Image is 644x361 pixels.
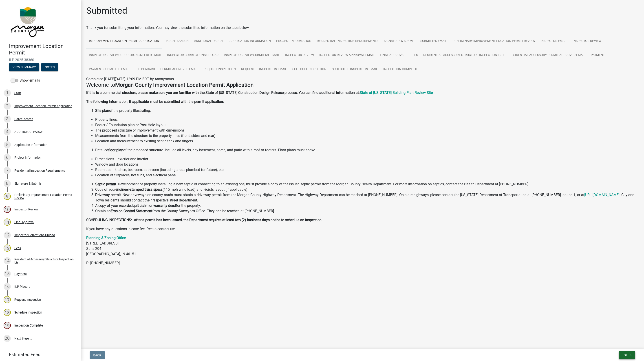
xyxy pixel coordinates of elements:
[86,235,639,257] p: [STREET_ADDRESS] Suite 204 [GEOGRAPHIC_DATA], IN 46151
[408,48,421,63] a: Fees
[90,351,105,359] button: Back
[115,82,254,88] strong: Morgan County Improvement Location Permit Application
[95,133,639,138] li: Measurements from the structure to the property lines (front, sides, and rear).
[41,66,58,69] wm-modal-confirm: Notes
[4,322,11,329] div: 19
[9,5,45,38] img: Morgan County, Indiana
[4,180,11,187] div: 8
[86,77,174,81] span: Completed [DATE][DATE] 12:09 PM EDT by Anonymous
[95,182,116,186] strong: Septic permit
[4,335,11,342] div: 20
[95,128,639,133] li: The proposed structure or improvement with dimensions.
[4,193,11,200] div: 9
[584,193,620,197] a: [URL][DOMAIN_NAME]
[14,91,21,95] div: Start
[4,350,74,359] a: Estimated Fees
[450,34,538,48] a: Preliminary Improvement Location Permit Review
[4,231,11,239] div: 12
[95,122,639,128] li: Footer / Foundation plan or Post Hole layout.
[95,108,639,113] li: of the property illustrating:
[9,43,77,56] h4: Improvement Location Permit
[418,34,450,48] a: Submitted Email
[95,167,639,173] li: Room use -- kitchen, bedroom, bathroom (including areas plumbed for future), etc.
[95,173,639,178] li: Location of fireplaces, hot tubs, and electrical panel.
[4,283,11,290] div: 16
[14,324,43,327] div: Inspection Complete
[14,104,72,108] div: Improvement Location Permit Application
[4,309,11,316] div: 18
[9,66,39,69] wm-modal-confirm: Summary
[507,48,588,63] a: Residential Accessory Permit Approved Email
[201,62,238,77] a: Request Inspection
[14,298,41,301] div: Request Inspection
[9,58,72,62] span: ILP-2025-38360
[95,147,639,153] li: Detailed of the proposed structure. Include all levels, any basement, porch, and patio with a roo...
[377,48,408,63] a: Final Approval
[95,208,639,214] li: Obtain an from the County Surveyor's Office. They can be reached at [PHONE_NUMBER].
[41,63,58,71] button: Notes
[86,218,322,222] strong: SCHEDULING INSPECTIONS: After a permit has been issued, the Department requires at least two (2) ...
[14,143,47,146] div: Application Information
[421,48,507,63] a: Residential Accessory Structure Inspection List
[95,156,639,162] li: Dimensions -- exterior and interior.
[360,91,433,95] a: State of [US_STATE] Building Plan Review Site
[4,270,11,277] div: 15
[4,141,11,148] div: 5
[4,128,11,135] div: 4
[14,156,42,159] div: Project Information
[86,91,360,95] strong: If this is a commercial structure, please make sure you are familiar with the State of [US_STATE]...
[95,203,639,208] li: A copy of your recorded for the property.
[133,62,158,77] a: ILP Placard
[86,99,224,104] strong: The following information, if applicable, must be submitted with the permit application:
[4,257,11,264] div: 14
[4,206,11,213] div: 10
[191,34,227,48] a: ADDITIONAL PARCEL
[4,167,11,174] div: 7
[95,182,639,187] li: . Development of property installing a new septic or connecting to an existing one, must provide ...
[282,48,317,63] a: Inspector Review
[9,63,39,71] button: View Summary
[14,169,65,172] div: Residential Inspection Requirements
[14,258,74,264] div: Residential Accessory Structure Inspection List
[238,62,290,77] a: Requested Inspection Email
[14,272,27,275] div: Payment
[4,296,11,303] div: 17
[11,78,40,83] label: Show emails
[4,115,11,123] div: 3
[273,34,314,48] a: Project Information
[86,48,164,63] a: Inspector Review Corrections Needed Email
[14,130,44,133] div: ADDITIONAL PARCEL
[4,244,11,252] div: 13
[14,311,42,314] div: Schedule Inspection
[86,5,127,16] h1: Submitted
[86,226,639,232] p: If you have any questions, please feel free to contact us:
[95,138,639,144] li: Location and measurement to existing septic tank and fingers.
[14,182,41,185] div: Signature & Submit
[95,193,121,197] strong: Driveway permit
[95,108,109,113] strong: Site plan
[329,62,381,77] a: Scheduled Inspection Email
[162,34,191,48] a: Parcel search
[86,82,639,88] h4: Welcome to
[290,62,329,77] a: Schedule Inspection
[4,89,11,97] div: 1
[86,34,162,48] a: Improvement Location Permit Application
[133,203,176,208] strong: quit claim or warranty deed
[381,34,418,48] a: Signature & Submit
[4,218,11,226] div: 11
[95,192,639,203] li: . New driveways on county roads must obtain a driveway permit from the Morgan County Highway Depa...
[95,162,639,167] li: Window and door locations.
[221,48,282,63] a: Inspector Review Submittal Email
[158,62,201,77] a: Permit Approved Email
[86,260,639,266] p: P: [PHONE_NUMBER]
[93,353,101,357] span: Back
[115,187,163,192] strong: engineer-stamped truss specs
[95,187,639,192] li: Copy of your (115 mph wind load) and I-joists layout (if applicable).
[108,148,123,152] strong: floor plan
[164,48,221,63] a: Inspector Corrections Upload
[381,62,421,77] a: Inspection Complete
[14,220,34,224] div: Final Approval
[314,34,381,48] a: Residential Inspection Requirements
[570,34,604,48] a: Inspector Review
